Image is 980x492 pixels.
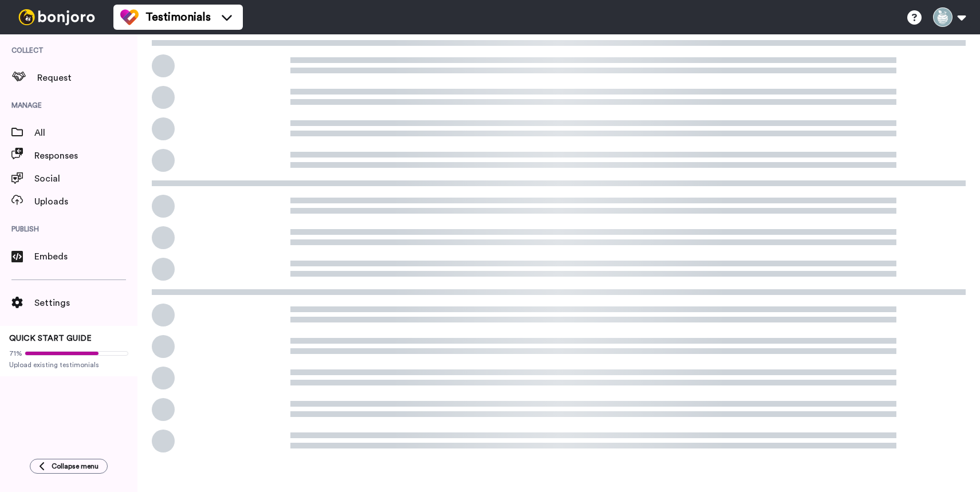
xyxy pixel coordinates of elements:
[34,195,137,208] span: Uploads
[30,459,108,474] button: Collapse menu
[34,172,137,186] span: Social
[37,71,137,85] span: Request
[34,296,137,310] span: Settings
[34,149,137,163] span: Responses
[14,9,100,25] img: bj-logo-header-white.svg
[120,8,139,26] img: tm-color.svg
[9,334,92,343] span: QUICK START GUIDE
[9,360,128,369] span: Upload existing testimonials
[9,349,22,358] span: 71%
[34,250,137,263] span: Embeds
[34,126,137,140] span: All
[145,9,211,25] span: Testimonials
[52,462,99,471] span: Collapse menu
